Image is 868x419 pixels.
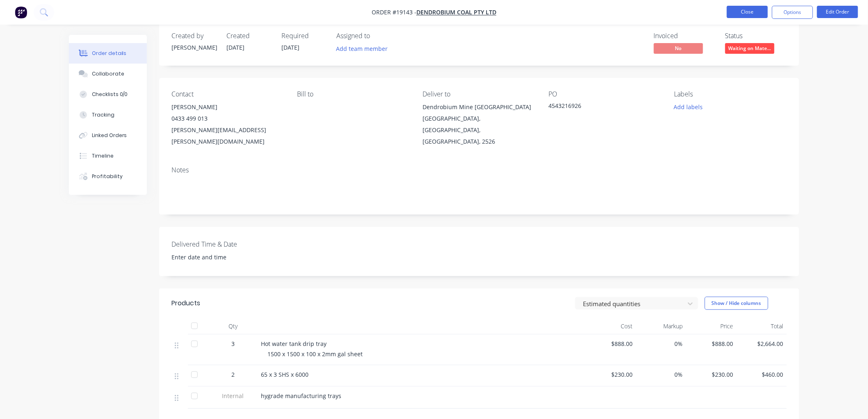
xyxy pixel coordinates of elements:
div: Tracking [92,111,114,119]
div: [PERSON_NAME] [171,43,217,52]
div: Contact [171,90,284,98]
div: Invoiced [654,32,715,40]
div: Cost [586,318,636,334]
button: Profitability [69,166,147,187]
div: Price [686,318,737,334]
div: Created [226,32,272,40]
button: Options [772,6,813,19]
div: Created by [171,32,217,40]
span: Internal [212,392,254,400]
span: [DATE] [226,44,244,51]
div: 0433 499 013 [171,113,284,124]
span: 3 [231,339,235,348]
span: [DATE] [281,44,299,51]
span: Order #19143 - [372,9,416,16]
div: Bill to [297,90,409,98]
div: Profitability [92,173,123,180]
span: $2,664.00 [740,339,784,348]
button: Checklists 0/0 [69,84,147,105]
div: Dendrobium Mine [GEOGRAPHIC_DATA][GEOGRAPHIC_DATA], [GEOGRAPHIC_DATA], [GEOGRAPHIC_DATA], 2526 [423,101,535,147]
button: Waiting on Mate... [725,43,774,55]
div: Status [725,32,787,40]
span: 2 [231,370,235,379]
div: Labels [674,90,787,98]
span: Waiting on Mate... [725,43,774,53]
button: Edit Order [817,6,858,18]
div: PO [548,90,661,98]
div: [PERSON_NAME] [171,101,284,113]
div: Linked Orders [92,132,127,139]
a: Dendrobium Coal Pty Ltd [416,9,496,16]
div: Timeline [92,152,114,160]
span: $460.00 [740,370,784,379]
div: [PERSON_NAME][EMAIL_ADDRESS][PERSON_NAME][DOMAIN_NAME] [171,124,284,147]
span: $230.00 [589,370,633,379]
div: Qty [208,318,258,334]
div: 4543216926 [548,101,651,113]
span: 0% [640,339,683,348]
button: Tracking [69,105,147,125]
div: Products [171,298,200,308]
div: Required [281,32,327,40]
button: Timeline [69,146,147,166]
label: Delivered Time & Date [171,239,274,249]
button: Collaborate [69,64,147,84]
button: Add team member [336,43,392,54]
div: Assigned to [336,32,418,40]
span: 1500 x 1500 x 100 x 2mm gal sheet [267,350,363,358]
span: $230.00 [690,370,733,379]
div: [GEOGRAPHIC_DATA], [GEOGRAPHIC_DATA], [GEOGRAPHIC_DATA], 2526 [423,113,535,147]
div: Markup [636,318,687,334]
button: Add labels [669,101,707,112]
div: Total [737,318,787,334]
span: $888.00 [589,339,633,348]
input: Enter date and time [166,251,268,263]
div: Collaborate [92,70,124,78]
img: Factory [15,6,27,18]
span: hygrade manufacturing trays [261,392,341,400]
span: Hot water tank drip tray [261,340,327,348]
span: 0% [640,370,683,379]
div: Order details [92,50,127,57]
button: Add team member [332,43,392,54]
span: 65 x 3 SHS x 6000 [261,371,308,378]
button: Linked Orders [69,125,147,146]
button: Order details [69,43,147,64]
button: Close [727,6,768,18]
div: Checklists 0/0 [92,91,128,98]
div: Notes [171,166,787,174]
div: Dendrobium Mine [GEOGRAPHIC_DATA] [423,101,535,113]
div: [PERSON_NAME]0433 499 013[PERSON_NAME][EMAIL_ADDRESS][PERSON_NAME][DOMAIN_NAME] [171,101,284,147]
span: No [654,43,703,53]
div: Deliver to [423,90,535,98]
button: Show / Hide columns [705,297,768,310]
span: $888.00 [690,339,733,348]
